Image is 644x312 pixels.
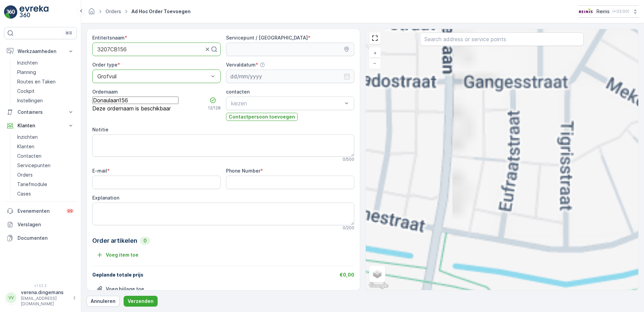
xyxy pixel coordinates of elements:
[4,5,18,19] img: logo
[17,78,56,85] p: Routes en Taken
[231,99,343,107] p: kiezen
[226,89,250,95] label: contacten
[226,168,260,174] label: Phone Number
[14,96,77,105] a: Instellingen
[92,89,118,95] label: Ordernaam
[370,33,380,43] a: View Fullscreen
[92,168,107,174] label: E-mail
[143,237,147,244] p: 0
[18,122,63,129] p: Klanten
[128,298,154,305] p: Verzenden
[17,153,41,159] p: Contacten
[373,60,377,66] span: −
[130,8,192,15] span: Ad Hoc Order Toevoegen
[106,286,144,292] p: Voeg bijlage toe
[226,35,308,41] label: Servicepunt / [GEOGRAPHIC_DATA]
[17,162,51,169] p: Servicepunten
[208,105,221,111] p: 12 / 128
[4,284,77,288] span: v 1.52.3
[21,289,69,296] p: verena.dingemans
[14,132,77,142] a: Inzichten
[260,62,265,68] div: help tooltippictogram
[92,250,142,260] button: Voeg item toe
[226,113,298,121] button: Contactpersoon toevoegen
[106,252,138,258] p: Voeg item toe
[597,8,610,15] p: Reinis
[67,208,73,214] p: 99
[14,77,77,86] a: Routes en Taken
[4,289,77,307] button: VVverena.dingemans[EMAIL_ADDRESS][DOMAIN_NAME]
[226,62,256,68] label: Vervaldatum
[18,208,62,214] p: Evenementen
[340,272,354,278] span: €0,00
[14,142,77,151] a: Klanten
[367,281,390,290] a: Dit gebied openen in Google Maps (er wordt een nieuw venster geopend)
[87,296,120,307] button: Annuleren
[370,48,380,58] a: In zoomen
[124,296,158,307] button: Verzenden
[17,143,34,150] p: Klanten
[4,218,77,231] a: Verslagen
[17,134,38,140] p: Inzichten
[14,86,77,96] a: Cockpit
[14,161,77,170] a: Servicepunten
[4,204,77,218] a: Evenementen99
[17,69,36,76] p: Planning
[4,105,77,119] button: Containers
[92,236,137,245] p: Order artikelen
[578,5,639,18] button: Reinis(+02:00)
[4,45,77,58] button: Werkzaamheden
[92,195,119,201] label: Explanation
[226,70,354,83] input: dd/mm/yyyy
[92,127,108,132] label: Notitie
[578,8,594,15] img: Reinis-Logo-Vrijstaand_Tekengebied-1-copy2_aBO4n7j.png
[17,59,38,66] p: Inzichten
[370,58,380,68] a: Uitzoomen
[17,190,31,197] p: Cases
[18,235,74,241] p: Documenten
[92,35,125,41] label: Entiteitsnaam
[343,225,354,231] p: 0 / 200
[343,157,354,162] p: 0 / 500
[4,119,77,132] button: Klanten
[17,172,33,178] p: Orders
[92,284,148,294] button: Bestand uploaden
[374,50,377,56] span: +
[92,62,118,68] label: Order type
[21,296,69,307] p: [EMAIL_ADDRESS][DOMAIN_NAME]
[370,266,385,281] a: Layers
[18,221,74,228] p: Verslagen
[17,97,43,104] p: Instellingen
[14,180,77,189] a: Tariefmodule
[420,32,584,46] input: Search address or service points
[18,48,63,55] p: Werkzaamheden
[65,30,72,36] p: ⌘B
[4,231,77,245] a: Documenten
[88,10,95,16] a: Startpagina
[17,88,35,95] p: Cockpit
[17,181,47,188] p: Tariefmodule
[367,281,390,290] img: Google
[14,68,77,77] a: Planning
[612,9,629,14] p: ( +02:00 )
[92,271,143,278] p: Geplande totale prijs
[18,109,63,115] p: Containers
[14,151,77,161] a: Contacten
[105,8,121,14] a: Orders
[91,298,116,305] p: Annuleren
[92,105,171,111] span: Deze ordernaam is beschikbaar
[14,170,77,180] a: Orders
[20,5,49,19] img: logo_light-DOdMpM7g.png
[14,58,77,68] a: Inzichten
[14,189,77,199] a: Cases
[6,292,17,303] div: VV
[229,113,295,120] p: Contactpersoon toevoegen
